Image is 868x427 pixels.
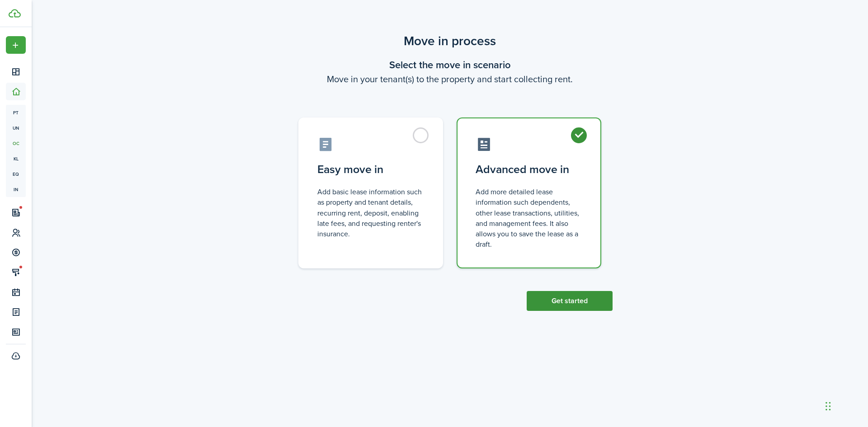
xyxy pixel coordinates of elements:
[317,161,424,178] control-radio-card-title: Easy move in
[6,36,26,54] button: Open menu
[6,151,26,166] a: kl
[6,105,26,120] a: pt
[317,187,424,239] control-radio-card-description: Add basic lease information such as property and tenant details, recurring rent, deposit, enablin...
[823,384,868,427] iframe: Chat Widget
[826,393,831,420] div: Drag
[6,182,26,197] a: in
[6,120,26,136] a: un
[527,291,613,311] button: Get started
[287,57,613,72] wizard-step-header-title: Select the move in scenario
[287,32,613,51] scenario-title: Move in process
[6,166,26,182] a: eq
[476,187,582,249] control-radio-card-description: Add more detailed lease information such dependents, other lease transactions, utilities, and man...
[9,9,21,18] img: TenantCloud
[6,136,26,151] a: oc
[287,72,613,86] wizard-step-header-description: Move in your tenant(s) to the property and start collecting rent.
[476,161,582,178] control-radio-card-title: Advanced move in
